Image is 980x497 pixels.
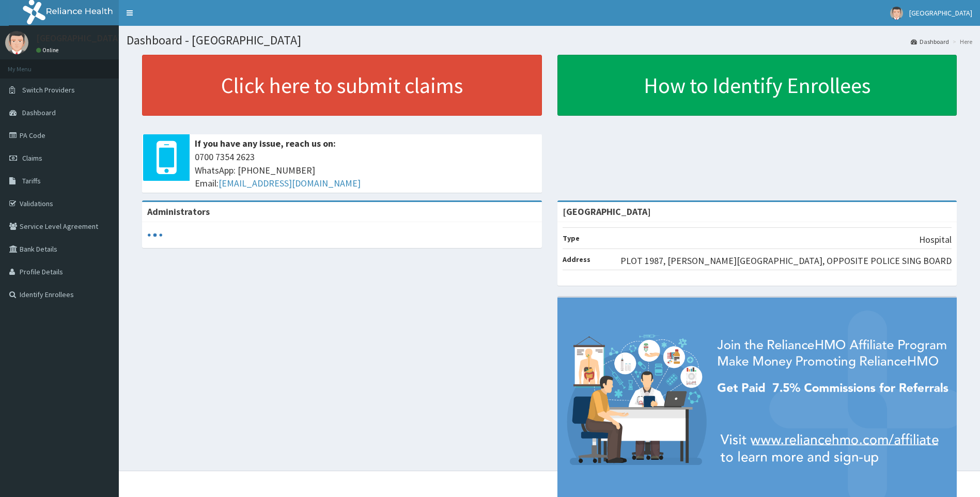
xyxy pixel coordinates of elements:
[22,85,75,95] span: Switch Providers
[127,34,972,47] h1: Dashboard - [GEOGRAPHIC_DATA]
[911,37,949,46] a: Dashboard
[22,153,42,163] span: Claims
[219,177,361,189] a: [EMAIL_ADDRESS][DOMAIN_NAME]
[563,234,580,243] b: Type
[5,31,28,54] img: User Image
[909,8,972,18] span: [GEOGRAPHIC_DATA]
[890,7,903,20] img: User Image
[563,255,590,264] b: Address
[142,55,542,116] a: Click here to submit claims
[557,55,957,116] a: How to Identify Enrollees
[36,46,61,54] a: Online
[147,227,163,243] svg: audio-loading
[195,150,537,190] span: 0700 7354 2623 WhatsApp: [PHONE_NUMBER] Email:
[36,34,121,43] p: [GEOGRAPHIC_DATA]
[147,206,210,218] b: Administrators
[620,254,952,268] p: PLOT 1987, [PERSON_NAME][GEOGRAPHIC_DATA], OPPOSITE POLICE SING BOARD
[22,108,56,117] span: Dashboard
[950,37,972,46] li: Here
[195,137,336,149] b: If you have any issue, reach us on:
[919,233,952,246] p: Hospital
[22,176,41,185] span: Tariffs
[563,206,651,218] strong: [GEOGRAPHIC_DATA]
